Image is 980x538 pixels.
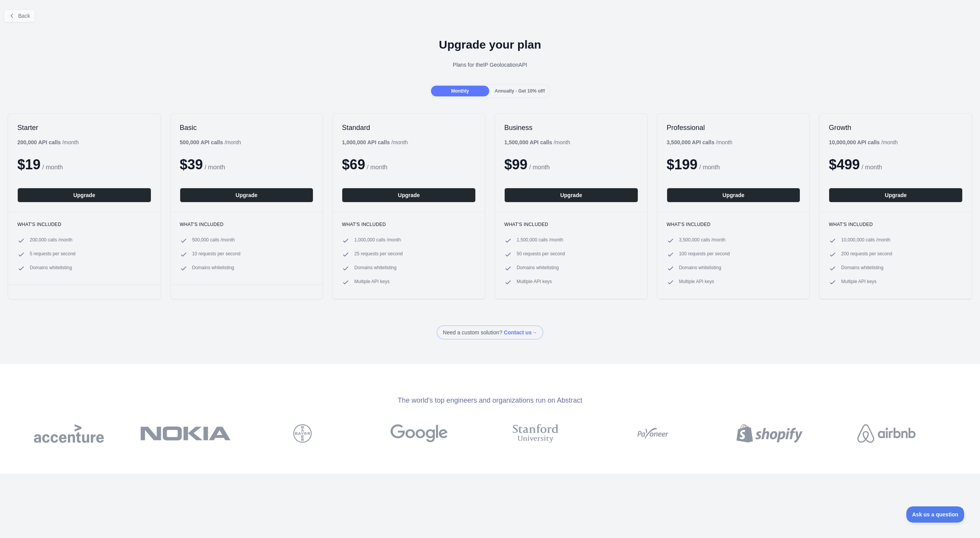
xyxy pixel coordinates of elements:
[342,123,476,132] h2: Standard
[504,157,527,172] span: $ 99
[667,138,733,146] div: / month
[504,138,570,146] div: / month
[504,123,638,132] h2: Business
[906,506,965,523] iframe: Toggle Customer Support
[342,138,408,146] div: / month
[667,123,801,132] h2: Professional
[667,157,698,172] span: $ 199
[504,139,552,145] b: 1,500,000 API calls
[667,139,715,145] b: 3,500,000 API calls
